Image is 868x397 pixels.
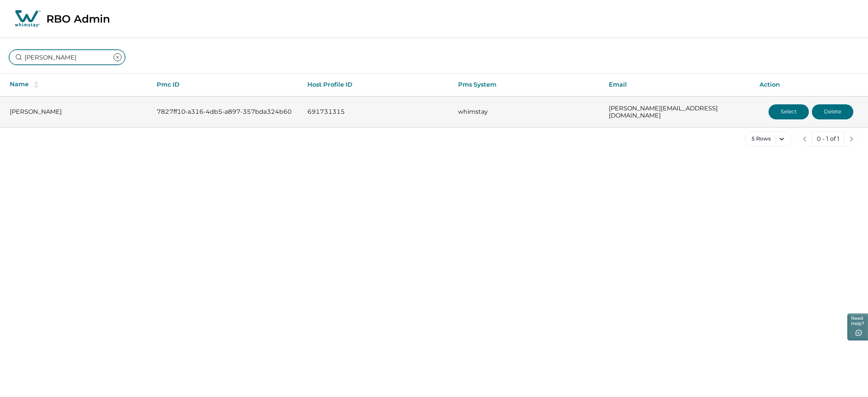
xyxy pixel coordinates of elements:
[745,131,791,147] button: 5 Rows
[10,108,145,116] p: [PERSON_NAME]
[151,73,301,96] th: Pmc ID
[452,73,603,96] th: Pms System
[301,73,452,96] th: Host Profile ID
[812,104,853,119] button: Delete
[110,50,125,65] button: clear input
[157,108,295,116] p: 7827ff10-a316-4db5-a897-357bda324b60
[844,131,859,147] button: next page
[753,73,868,96] th: Action
[609,105,747,119] p: [PERSON_NAME][EMAIL_ADDRESS][DOMAIN_NAME]
[769,104,809,119] button: Select
[603,73,753,96] th: Email
[817,135,839,143] p: 0 - 1 of 1
[458,108,597,116] p: whimstay
[9,50,125,65] input: Search by pmc name
[797,131,812,147] button: previous page
[46,12,110,25] p: RBO Admin
[307,108,446,116] p: 691731315
[812,131,844,147] button: 0 - 1 of 1
[29,81,44,89] button: sorting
